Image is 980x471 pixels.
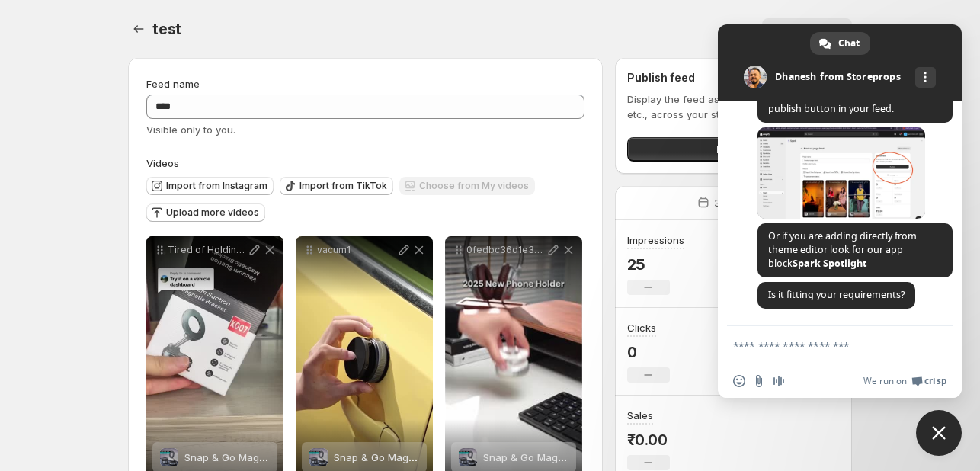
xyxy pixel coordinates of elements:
[627,255,684,274] p: 25
[714,195,753,210] p: 30 days
[915,67,936,88] div: More channels
[466,244,546,256] p: 0fedbc36d1e3434fb14ed0d0f1a513fdHD-1080p-25Mbps-56919467
[627,91,840,122] p: Display the feed as a carousel, spotlight, etc., across your store.
[166,180,267,192] span: Import from Instagram
[916,410,962,456] div: Close chat
[810,32,870,55] div: Chat
[924,375,946,387] span: Crisp
[768,88,921,115] span: You can get this by clicking on the publish button in your feed.
[733,375,745,387] span: Insert an emoji
[793,257,866,270] span: Spark Spotlight
[627,431,670,449] p: ₹0.00
[317,244,396,256] p: vacum1
[863,375,907,387] span: We run on
[146,177,274,195] button: Import from Instagram
[627,408,653,423] h3: Sales
[128,18,149,40] button: Settings
[168,244,247,256] p: Tired of Holding Your PhoneIntroducing the 360 Vacuum Phone Holder Your Ultimate Home Kit
[627,137,840,162] button: Publish
[299,180,387,192] span: Import from TikTok
[863,375,946,387] a: We run onCrisp
[459,448,477,466] img: Snap & Go MagSafe Car Mount
[716,142,751,157] span: Publish
[771,23,831,35] span: More actions
[184,451,335,463] span: Snap & Go MagSafe Car Mount
[166,207,259,219] span: Upload more videos
[753,375,765,387] span: Send a file
[773,375,785,387] span: Audio message
[334,451,484,463] span: Snap & Go MagSafe Car Mount
[838,32,860,55] span: Chat
[627,232,684,248] h3: Impressions
[280,177,393,195] button: Import from TikTok
[309,448,328,466] img: Snap & Go MagSafe Car Mount
[146,157,179,169] span: Videos
[152,20,181,38] span: test
[768,288,905,301] span: Is it fitting your requirements?
[627,343,670,361] p: 0
[627,320,656,335] h3: Clicks
[733,339,913,353] textarea: Compose your message...
[146,78,200,90] span: Feed name
[160,448,178,466] img: Snap & Go MagSafe Car Mount
[762,18,852,40] button: More actions
[146,123,235,136] span: Visible only to you.
[483,451,633,463] span: Snap & Go MagSafe Car Mount
[627,70,840,85] h2: Publish feed
[146,203,265,222] button: Upload more videos
[768,229,917,270] span: Or if you are adding directly from theme editor look for our app block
